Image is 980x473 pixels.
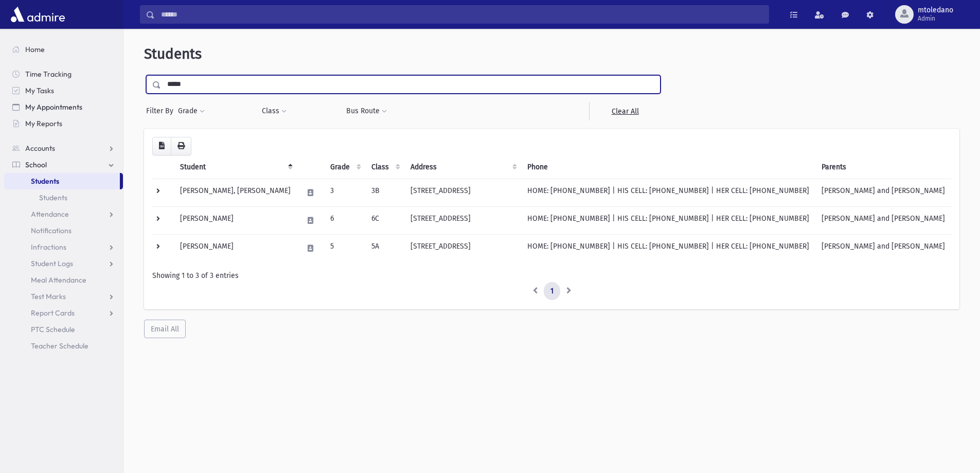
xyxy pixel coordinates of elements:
[4,115,123,132] a: My Reports
[918,14,953,23] span: Admin
[31,292,66,301] span: Test Marks
[174,155,297,179] th: Student: activate to sort column descending
[4,173,120,189] a: Students
[4,140,123,156] a: Accounts
[4,222,123,239] a: Notifications
[25,119,62,128] span: My Reports
[521,179,815,206] td: HOME: [PHONE_NUMBER] | HIS CELL: [PHONE_NUMBER] | HER CELL: [PHONE_NUMBER]
[324,179,365,206] td: 3
[174,179,297,206] td: [PERSON_NAME], [PERSON_NAME]
[146,106,177,116] span: Filter By
[4,41,123,58] a: Home
[404,179,521,206] td: [STREET_ADDRESS]
[4,239,123,255] a: Infractions
[31,226,72,235] span: Notifications
[324,155,365,179] th: Grade: activate to sort column ascending
[4,82,123,99] a: My Tasks
[31,209,69,219] span: Attendance
[31,177,59,186] span: Students
[25,144,55,153] span: Accounts
[521,155,815,179] th: Phone
[815,234,951,262] td: [PERSON_NAME] and [PERSON_NAME]
[4,321,123,338] a: PTC Schedule
[152,137,171,155] button: CSV
[4,288,123,305] a: Test Marks
[144,45,202,62] span: Students
[4,305,123,321] a: Report Cards
[4,206,123,222] a: Attendance
[31,325,75,334] span: PTC Schedule
[4,255,123,272] a: Student Logs
[521,234,815,262] td: HOME: [PHONE_NUMBER] | HIS CELL: [PHONE_NUMBER] | HER CELL: [PHONE_NUMBER]
[31,308,75,318] span: Report Cards
[544,282,560,301] a: 1
[346,102,387,120] button: Bus Route
[31,275,86,285] span: Meal Attendance
[589,102,661,120] a: Clear All
[31,242,66,252] span: Infractions
[25,160,47,169] span: School
[177,102,205,120] button: Grade
[25,86,54,95] span: My Tasks
[404,155,521,179] th: Address: activate to sort column ascending
[171,137,191,155] button: Print
[521,206,815,234] td: HOME: [PHONE_NUMBER] | HIS CELL: [PHONE_NUMBER] | HER CELL: [PHONE_NUMBER]
[155,5,769,24] input: Search
[4,156,123,173] a: School
[365,234,404,262] td: 5A
[261,102,287,120] button: Class
[8,4,67,25] img: AdmirePro
[4,99,123,115] a: My Appointments
[815,179,951,206] td: [PERSON_NAME] and [PERSON_NAME]
[918,6,953,14] span: mtoledano
[404,234,521,262] td: [STREET_ADDRESS]
[815,206,951,234] td: [PERSON_NAME] and [PERSON_NAME]
[4,66,123,82] a: Time Tracking
[31,341,88,351] span: Teacher Schedule
[31,259,73,268] span: Student Logs
[25,69,72,79] span: Time Tracking
[815,155,951,179] th: Parents
[404,206,521,234] td: [STREET_ADDRESS]
[174,206,297,234] td: [PERSON_NAME]
[4,272,123,288] a: Meal Attendance
[365,179,404,206] td: 3B
[174,234,297,262] td: [PERSON_NAME]
[4,338,123,354] a: Teacher Schedule
[324,206,365,234] td: 6
[152,270,951,281] div: Showing 1 to 3 of 3 entries
[144,320,186,338] button: Email All
[324,234,365,262] td: 5
[365,206,404,234] td: 6C
[365,155,404,179] th: Class: activate to sort column ascending
[4,189,123,206] a: Students
[25,45,45,54] span: Home
[25,102,82,112] span: My Appointments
